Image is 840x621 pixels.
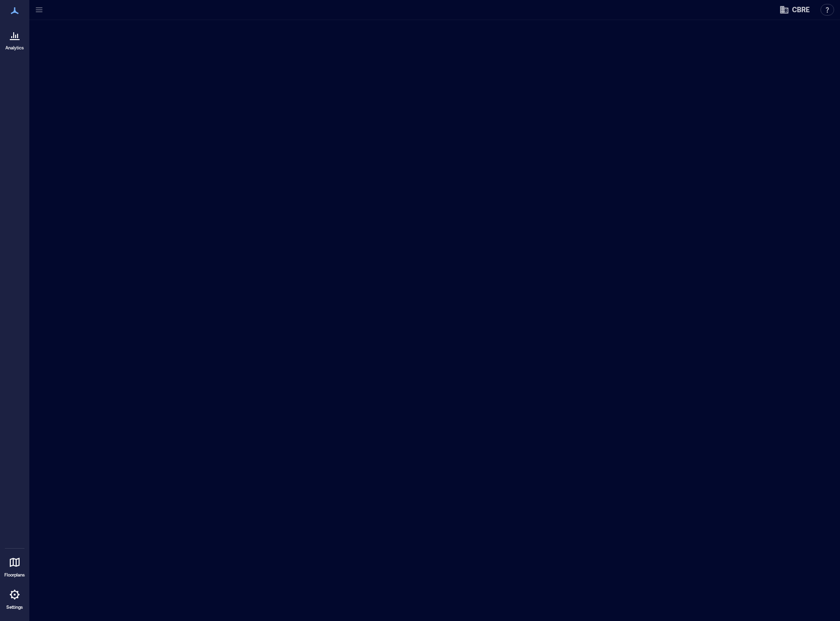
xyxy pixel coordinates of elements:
[4,572,25,578] p: Floorplans
[792,5,810,15] span: CBRE
[1,551,28,581] a: Floorplans
[5,45,24,51] p: Analytics
[3,583,26,613] a: Settings
[2,23,27,54] a: Analytics
[776,2,813,18] button: CBRE
[6,604,23,610] p: Settings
